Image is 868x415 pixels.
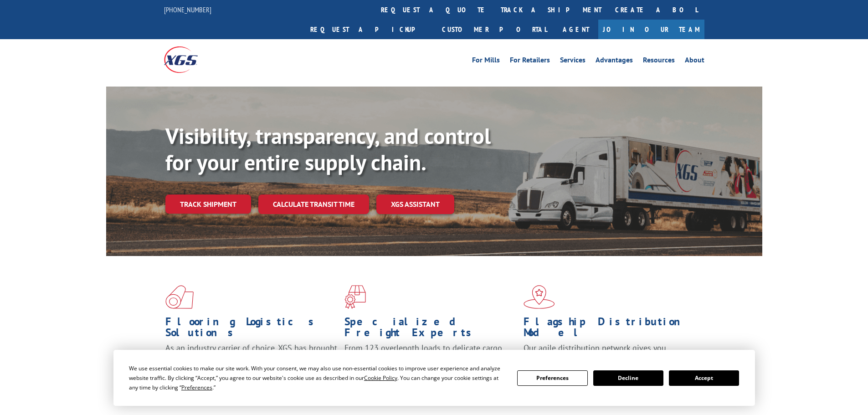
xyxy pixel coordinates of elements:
[517,370,587,386] button: Preferences
[164,5,211,14] a: [PHONE_NUMBER]
[165,195,251,214] a: Track shipment
[344,316,517,343] h1: Specialized Freight Experts
[554,20,598,39] a: Agent
[303,20,435,39] a: Request a pickup
[435,20,554,39] a: Customer Portal
[685,56,704,67] a: About
[129,364,506,392] div: We use essential cookies to make our site work. With your consent, we may also use non-essential ...
[669,370,739,386] button: Accept
[165,316,338,343] h1: Flooring Logistics Solutions
[165,122,491,176] b: Visibility, transparency, and control for your entire supply chain.
[643,56,675,67] a: Resources
[113,350,755,406] div: Cookie Consent Prompt
[596,56,633,67] a: Advantages
[165,343,337,375] span: As an industry carrier of choice, XGS has brought innovation and dedication to flooring logistics...
[364,374,397,382] span: Cookie Policy
[472,56,500,67] a: For Mills
[560,56,586,67] a: Services
[524,316,696,343] h1: Flagship Distribution Model
[181,384,212,391] span: Preferences
[598,20,704,39] a: Join Our Team
[258,195,369,214] a: Calculate transit time
[344,285,366,309] img: xgs-icon-focused-on-flooring-red
[593,370,663,386] button: Decline
[376,195,454,214] a: XGS ASSISTANT
[524,285,555,309] img: xgs-icon-flagship-distribution-model-red
[524,343,691,364] span: Our agile distribution network gives you nationwide inventory management on demand.
[510,56,550,67] a: For Retailers
[165,285,194,309] img: xgs-icon-total-supply-chain-intelligence-red
[344,343,517,383] p: From 123 overlength loads to delicate cargo, our experienced staff knows the best way to move you...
